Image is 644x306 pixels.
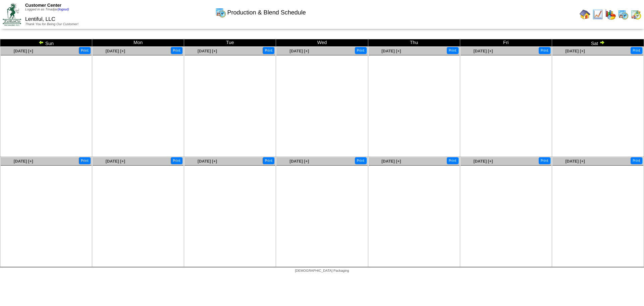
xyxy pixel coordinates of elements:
[198,49,217,53] a: [DATE] [+]
[276,39,368,47] td: Wed
[460,39,552,47] td: Fri
[92,39,184,47] td: Mon
[566,159,585,164] a: [DATE] [+]
[14,49,33,53] a: [DATE] [+]
[79,47,91,54] button: Print
[198,159,217,164] a: [DATE] [+]
[58,8,69,11] a: (logout)
[592,9,603,20] img: line_graph.gif
[355,47,367,54] button: Print
[295,269,349,273] span: [DEMOGRAPHIC_DATA] Packaging
[355,157,367,164] button: Print
[447,47,459,54] button: Print
[14,159,33,164] a: [DATE] [+]
[25,8,69,11] span: Logged in as Tmadjar
[566,49,585,53] a: [DATE] [+]
[263,47,274,54] button: Print
[618,9,629,20] img: calendarprod.gif
[3,3,21,26] img: ZoRoCo_Logo(Green%26Foil)%20jpg.webp
[631,157,642,164] button: Print
[171,47,182,54] button: Print
[539,47,550,54] button: Print
[227,9,306,16] span: Production & Blend Schedule
[106,159,125,164] a: [DATE] [+]
[25,3,61,8] span: Customer Center
[473,159,493,164] a: [DATE] [+]
[215,7,226,18] img: calendarprod.gif
[25,23,78,26] span: Thank You for Being Our Customer!
[552,39,644,47] td: Sat
[631,47,642,54] button: Print
[631,9,641,20] img: calendarinout.gif
[263,157,274,164] button: Print
[381,49,401,53] a: [DATE] [+]
[599,40,605,45] img: arrowright.gif
[289,159,309,164] a: [DATE] [+]
[447,157,459,164] button: Print
[106,49,125,53] a: [DATE] [+]
[39,40,44,45] img: arrowleft.gif
[79,157,91,164] button: Print
[289,49,309,53] a: [DATE] [+]
[368,39,460,47] td: Thu
[580,9,590,20] img: home.gif
[184,39,276,47] td: Tue
[381,159,401,164] a: [DATE] [+]
[605,9,616,20] img: graph.gif
[539,157,550,164] button: Print
[171,157,182,164] button: Print
[473,49,493,53] a: [DATE] [+]
[0,39,92,47] td: Sun
[25,16,55,22] span: Lentiful, LLC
